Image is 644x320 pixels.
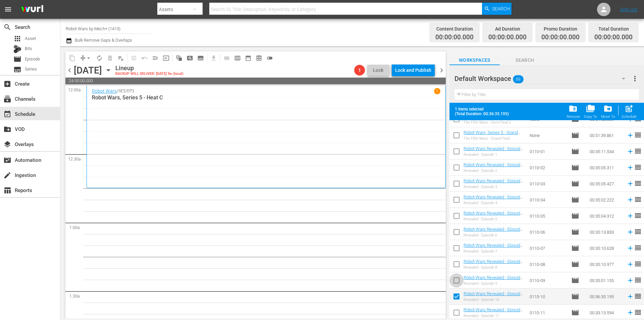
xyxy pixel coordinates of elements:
[527,224,569,240] td: 0110-06
[454,69,632,88] div: Default Workspace
[392,64,435,76] button: Lock and Publish
[500,56,550,64] span: Search
[74,65,102,76] div: [DATE]
[464,291,523,301] a: Robot Wars Revealed - Episode 10
[464,136,524,141] div: The Fifth Wars - Grand Final
[464,178,523,188] a: Robot Wars Revealed - Episode 3
[25,56,40,62] span: Episode
[13,65,21,74] span: Series
[455,111,512,116] span: (Total Duration: 00:36:35.195)
[115,72,183,76] div: BACKUP WILL DELIVER: [DATE] 9a (local)
[541,24,580,34] div: Promo Duration
[127,89,134,93] p: EP3
[464,281,524,286] div: Revealed - Episode 9
[3,171,11,179] span: Ingestion
[582,102,599,121] button: Copy To
[3,95,11,103] span: Channels
[627,293,634,300] svg: Add to Schedule
[65,78,446,84] span: 24:00:00.000
[527,272,569,288] td: 0110-09
[627,212,634,220] svg: Add to Schedule
[527,240,569,256] td: 0110-07
[464,194,523,204] a: Robot Wars Revealed - Episode 4
[634,212,642,220] span: reorder
[25,66,37,73] span: Series
[634,179,642,187] span: reorder
[571,147,579,155] span: Episode
[370,67,386,74] span: Lock
[464,162,523,172] a: Robot Wars Revealed - Episode 2
[464,249,524,254] div: Revealed - Episode 7
[3,80,11,88] span: Create
[464,298,524,302] div: Revealed - Episode 10
[587,240,624,256] td: 00:35:10.628
[488,24,527,34] div: Ad Duration
[567,115,580,119] div: Remove
[527,256,569,272] td: 0110-08
[96,55,103,61] span: autorenew_outlined
[464,307,523,317] a: Robot Wars Revealed - Episode 11
[599,102,617,121] button: Move To
[625,104,634,113] span: post_add
[435,24,474,34] div: Content Duration
[92,88,117,94] a: Robot Wars
[634,131,642,139] span: reorder
[234,55,241,61] span: calendar_view_week_outlined
[627,148,634,155] svg: Add to Schedule
[3,23,11,31] span: Search
[571,276,579,284] span: Episode
[13,45,21,53] div: Bits
[449,56,500,64] span: Workspaces
[527,192,569,208] td: 0110-04
[464,201,524,205] div: Revealed - Episode 4
[627,309,634,316] svg: Add to Schedule
[527,288,569,305] td: 0110-10
[634,228,642,236] span: reorder
[3,186,11,194] span: Reports
[115,53,126,63] span: Clear Lineup
[627,164,634,171] svg: Add to Schedule
[266,55,273,61] span: toggle_off
[634,244,642,252] span: reorder
[587,272,624,288] td: 00:35:01.155
[587,256,624,272] td: 00:35:10.977
[513,72,524,86] span: 88
[13,55,21,63] span: Episode
[587,159,624,176] td: 00:35:05.311
[587,208,624,224] td: 00:35:04.312
[634,195,642,203] span: reorder
[150,53,161,63] span: Fill episodes with ad slates
[599,102,617,121] span: Move Item To Workspace
[571,260,579,268] span: Episode
[571,180,579,188] span: Episode
[627,261,634,268] svg: Add to Schedule
[3,125,11,133] span: VOD
[620,7,638,12] a: Sign Out
[587,192,624,208] td: 00:35:02.222
[197,55,204,61] span: subtitles_outlined
[464,217,524,221] div: Revealed - Episode 5
[541,34,580,41] span: 00:00:00.000
[117,55,124,61] span: playlist_remove_outlined
[587,288,624,305] td: 00:36:35.195
[74,38,132,43] span: Bulk Remove Gaps & Overlaps
[25,35,36,42] span: Asset
[464,169,524,173] div: Revealed - Episode 2
[256,55,262,61] span: preview_outlined
[171,51,184,64] span: Refresh All Search Blocks
[3,110,11,118] span: Schedule
[492,3,510,15] span: Search
[627,277,634,284] svg: Add to Schedule
[571,228,579,236] span: movie
[176,55,182,61] span: auto_awesome_motion_outlined
[118,89,127,93] p: SE5 /
[436,89,438,93] p: 1
[13,35,21,43] span: Asset
[527,143,569,159] td: 0110-01
[245,55,252,61] span: date_range_outlined
[584,115,597,119] div: Copy To
[594,24,633,34] div: Total Duration
[4,5,12,13] span: menu
[219,51,232,64] span: Day Calendar View
[571,292,579,301] span: Episode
